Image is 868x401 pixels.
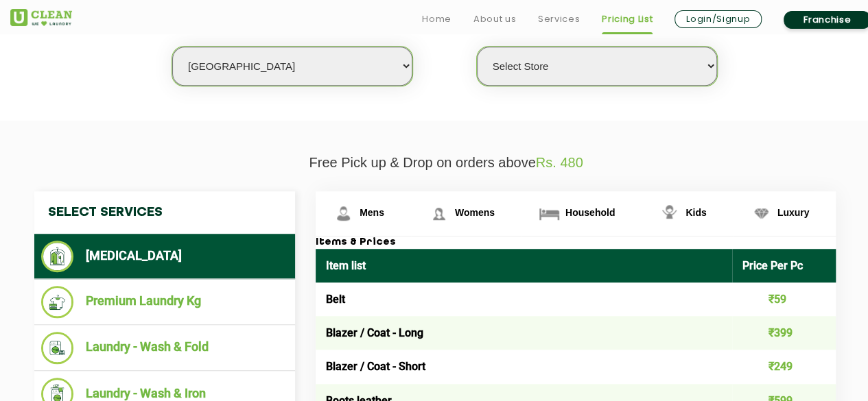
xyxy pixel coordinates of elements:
span: Womens [455,207,495,218]
img: Kids [657,202,681,226]
td: Blazer / Coat - Short [316,350,732,383]
li: [MEDICAL_DATA] [41,241,288,272]
span: Mens [360,207,384,218]
a: About us [473,11,516,27]
span: Household [565,207,615,218]
a: Services [538,11,580,27]
th: Item list [316,249,732,282]
img: Household [537,202,561,226]
img: Laundry - Wash & Fold [41,332,73,364]
img: UClean Laundry and Dry Cleaning [10,9,72,26]
td: ₹399 [732,316,836,350]
span: Luxury [777,207,810,218]
h3: Items & Prices [316,236,836,249]
img: Womens [427,202,451,226]
a: Pricing List [602,11,653,27]
td: ₹59 [732,282,836,316]
a: Login/Signup [675,10,762,28]
td: Belt [316,282,732,316]
img: Dry Cleaning [41,241,73,272]
img: Premium Laundry Kg [41,286,73,318]
a: Home [422,11,451,27]
img: Mens [331,202,355,226]
td: ₹249 [732,350,836,383]
li: Laundry - Wash & Fold [41,332,288,364]
td: Blazer / Coat - Long [316,316,732,350]
span: Kids [685,207,706,218]
span: Rs. 480 [536,155,583,170]
li: Premium Laundry Kg [41,286,288,318]
th: Price Per Pc [732,249,836,282]
h4: Select Services [34,191,295,234]
img: Luxury [749,202,773,226]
